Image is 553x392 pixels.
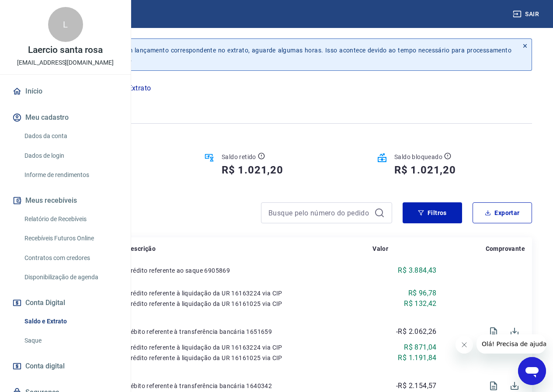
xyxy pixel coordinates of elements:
p: Saldo bloqueado [394,153,442,161]
a: Disponibilização de agenda [21,268,120,286]
a: Saldo e Extrato [21,312,120,330]
input: Busque pelo número do pedido [268,206,371,219]
p: Descrição [127,244,156,253]
iframe: Botão para abrir a janela de mensagens [518,357,546,385]
p: Comprovante [486,244,525,253]
a: Saque [21,332,120,350]
p: Saldo retido [222,153,256,161]
h4: Extrato [21,206,250,223]
p: R$ 3.884,43 [398,265,436,276]
p: Valor [372,244,388,253]
p: R$ 871,04 [404,342,437,353]
h5: R$ 1.021,20 [222,163,283,177]
a: Informe de rendimentos [21,166,120,184]
a: Dados de login [21,147,120,165]
iframe: Fechar mensagem [456,336,473,354]
button: Exportar [473,202,532,223]
p: Crédito referente à liquidação da UR 16163224 via CIP [127,289,373,298]
p: Crédito referente à liquidação da UR 16163224 via CIP [127,343,373,352]
p: Laercio santa rosa [28,45,102,55]
p: Crédito referente à liquidação da UR 16161025 via CIP [127,299,373,308]
div: L [48,7,83,42]
button: Filtros [403,202,462,223]
button: Conta Digital [10,293,120,312]
p: [EMAIL_ADDRESS][DOMAIN_NAME] [17,58,114,67]
p: Débito referente à transferência bancária 1640342 [127,382,373,390]
a: Contratos com credores [21,249,120,267]
iframe: Mensagem da empresa [476,334,546,354]
p: R$ 132,42 [404,298,437,309]
p: Crédito referente à liquidação da UR 16161025 via CIP [127,354,373,362]
p: Se o saldo aumentar sem um lançamento correspondente no extrato, aguarde algumas horas. Isso acon... [47,46,511,63]
a: Início [10,82,120,101]
h5: R$ 1.021,20 [394,163,456,177]
a: Recebíveis Futuros Online [21,229,120,247]
p: Débito referente à transferência bancária 1651659 [127,327,373,336]
button: Meus recebíveis [10,191,120,210]
span: Olá! Precisa de ajuda? [5,6,73,13]
button: Sair [511,6,543,22]
p: R$ 96,78 [408,288,437,298]
button: Meu cadastro [10,108,120,127]
span: Download [504,321,525,342]
a: Conta digital [10,357,120,376]
a: Dados da conta [21,127,120,145]
p: -R$ 2.154,57 [396,381,437,391]
span: Visualizar [483,321,504,342]
a: Relatório de Recebíveis [21,210,120,228]
p: Crédito referente ao saque 6905869 [127,266,373,275]
p: R$ 1.191,84 [398,353,436,363]
span: Conta digital [25,360,65,372]
p: -R$ 2.062,26 [396,326,437,337]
